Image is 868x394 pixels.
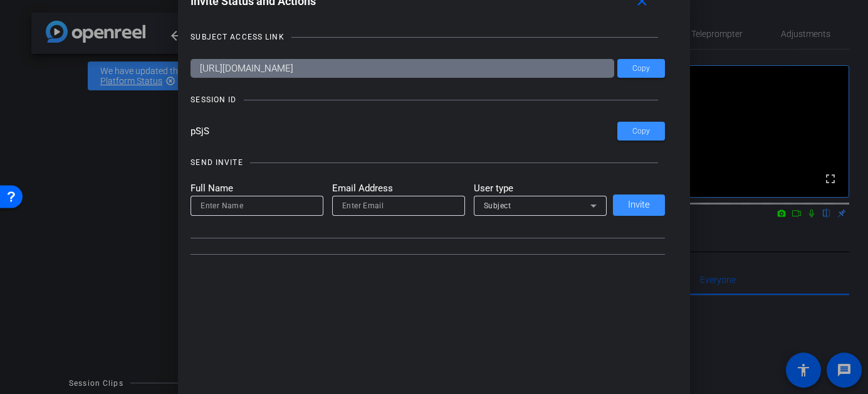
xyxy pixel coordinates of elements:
[191,156,665,169] openreel-title-line: SEND INVITE
[191,93,236,106] div: SESSION ID
[632,127,650,136] span: Copy
[191,31,284,43] div: SUBJECT ACCESS LINK
[191,181,323,196] mat-label: Full Name
[617,122,665,141] button: Copy
[484,201,511,210] span: Subject
[617,59,665,78] button: Copy
[191,31,665,43] openreel-title-line: SUBJECT ACCESS LINK
[632,64,650,73] span: Copy
[474,181,607,196] mat-label: User type
[191,156,243,169] div: SEND INVITE
[191,93,665,106] openreel-title-line: SESSION ID
[332,181,465,196] mat-label: Email Address
[201,198,313,213] input: Enter Name
[342,198,455,213] input: Enter Email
